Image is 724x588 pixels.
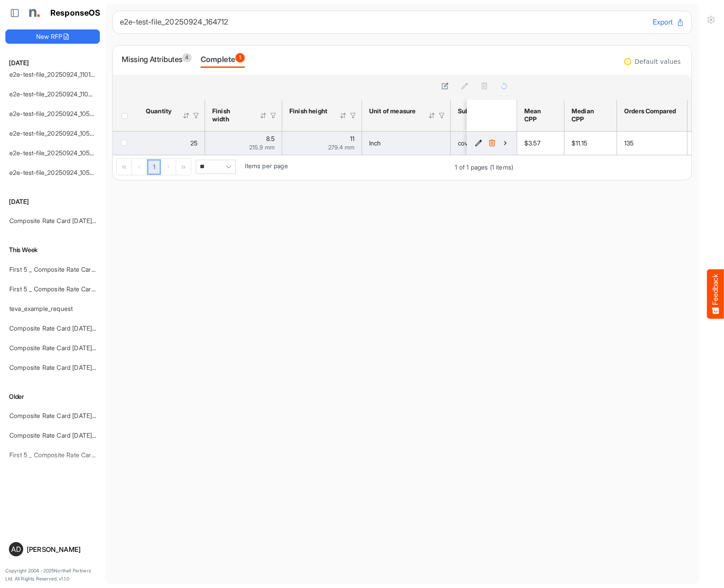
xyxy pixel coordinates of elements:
h1: ResponseOS [50,8,101,18]
span: AD [11,546,21,553]
td: 55b34f2b-2a73-4e06-a36d-254d81c8ab04 is template cell Column Header [467,132,518,155]
span: Inch [369,139,381,147]
a: Composite Rate Card [DATE]_smaller [9,344,115,352]
button: Edit [474,139,483,148]
div: Go to previous page [132,159,147,175]
a: Page 1 of 1 Pages [147,159,161,175]
div: Missing Attributes [122,53,192,66]
a: teva_example_request [9,305,73,312]
a: Composite Rate Card [DATE]_smaller [9,324,115,332]
span: Pagerdropdown [196,160,236,174]
a: e2e-test-file_20250924_105226 [9,169,101,176]
span: $11.15 [572,139,587,147]
div: Median CPP [572,107,607,123]
img: Northell [25,4,42,22]
button: New RFP [5,29,100,44]
td: 8.5 is template cell Column Header httpsnorthellcomontologiesmapping-rulesmeasurementhasfinishsiz... [205,132,282,155]
span: (1 items) [490,163,513,171]
span: 25 [190,139,197,147]
span: 279.4 mm [328,144,354,151]
td: 135 is template cell Column Header orders-compared [617,132,687,155]
a: Composite Rate Card [DATE]_smaller [9,431,115,439]
td: 25 is template cell Column Header httpsnorthellcomontologiesmapping-rulesorderhasquantity [139,132,205,155]
td: cover is template cell Column Header httpsnorthellcomontologiesmapping-rulesmaterialhassubstratem... [451,132,536,155]
a: e2e-test-file_20250924_105318 [9,149,99,157]
a: Composite Rate Card [DATE]_smaller [9,412,115,419]
div: Quantity [146,107,171,115]
span: cover [458,139,474,147]
a: e2e-test-file_20250924_105914 [9,110,100,117]
span: 215.9 mm [249,144,275,151]
div: Complete [201,53,245,66]
span: 1 of 1 pages [455,163,488,171]
div: Orders Compared [624,107,677,115]
button: View [501,139,510,148]
h6: [DATE] [5,58,100,68]
button: Delete [487,139,496,148]
h6: e2e-test-file_20250924_164712 [120,18,646,26]
div: Go to first page [117,159,132,175]
a: Composite Rate Card [DATE] mapping test_deleted [9,364,155,371]
h6: This Week [5,245,100,255]
button: Feedback [707,269,724,319]
h6: [DATE] [5,197,100,207]
span: 1 [235,53,245,62]
span: 11 [350,135,354,142]
div: Go to last page [176,159,191,175]
div: Filter Icon [349,112,357,120]
span: 135 [624,139,633,147]
div: Go to next page [161,159,176,175]
div: Finish width [212,107,248,123]
span: 8.5 [266,135,275,142]
td: 11 is template cell Column Header httpsnorthellcomontologiesmapping-rulesmeasurementhasfinishsize... [282,132,362,155]
span: $3.57 [524,139,540,147]
div: Substrate type [458,107,502,115]
a: Composite Rate Card [DATE]_smaller [9,217,115,224]
th: Header checkbox [113,100,139,131]
h6: Older [5,392,100,402]
td: $11.15 is template cell Column Header median-cpp [564,132,617,155]
div: Mean CPP [524,107,554,123]
div: Filter Icon [438,112,446,120]
a: First 5 _ Composite Rate Card [DATE] (2) [9,285,125,293]
a: First 5 _ Composite Rate Card [DATE] (2) [9,265,125,273]
div: Filter Icon [192,112,200,120]
div: Finish height [289,107,328,115]
td: checkbox [113,132,139,155]
a: e2e-test-file_20250924_105529 [9,129,101,137]
a: e2e-test-file_20250924_110035 [9,90,100,98]
div: Filter Icon [269,112,277,120]
div: [PERSON_NAME] [27,546,96,553]
div: Default values [635,58,681,65]
span: 4 [182,53,192,62]
div: Unit of measure [369,107,416,115]
a: First 5 _ Composite Rate Card [DATE] [9,451,116,459]
span: Items per page [245,162,288,170]
button: Export [653,17,684,28]
td: $3.57 is template cell Column Header mean-cpp [517,132,564,155]
td: Inch is template cell Column Header httpsnorthellcomontologiesmapping-rulesmeasurementhasunitofme... [362,132,451,155]
p: Copyright 2004 - 2025 Northell Partners Ltd. All Rights Reserved. v 1.1.0 [5,567,100,583]
a: e2e-test-file_20250924_110146 [9,70,99,78]
div: Pager Container [113,155,517,180]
